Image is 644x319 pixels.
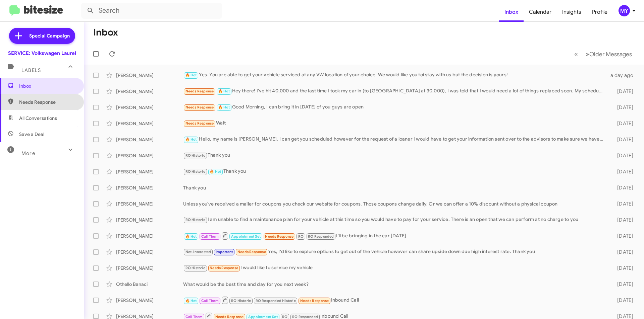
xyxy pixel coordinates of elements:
[586,50,589,58] span: »
[116,184,183,191] div: [PERSON_NAME]
[81,3,222,19] input: Search
[183,119,606,127] div: Wait
[185,218,205,222] span: RO Historic
[185,169,205,174] span: RO Historic
[116,152,183,159] div: [PERSON_NAME]
[571,47,636,61] nav: Page navigation example
[256,299,296,303] span: RO Responded Historic
[116,249,183,255] div: [PERSON_NAME]
[116,168,183,175] div: [PERSON_NAME]
[606,201,639,207] div: [DATE]
[185,250,211,254] span: Not-Interested
[606,249,639,255] div: [DATE]
[606,136,639,143] div: [DATE]
[185,121,214,126] span: Needs Response
[183,232,606,240] div: I'll be bringing in the car [DATE]
[201,299,219,303] span: Call Them
[282,315,287,319] span: RO
[606,184,639,191] div: [DATE]
[116,120,183,127] div: [PERSON_NAME]
[183,71,606,79] div: Yes. You are able to get your vehicle serviced at any VW location of your choice. We would like y...
[606,297,639,304] div: [DATE]
[619,5,630,16] div: MY
[21,67,41,73] span: Labels
[582,47,636,61] button: Next
[183,103,606,111] div: Good Morning, I can bring it in [DATE] of you guys are open
[19,83,76,89] span: Inbox
[116,233,183,239] div: [PERSON_NAME]
[185,105,214,109] span: Needs Response
[116,281,183,288] div: Othello Banaci
[300,299,329,303] span: Needs Response
[613,5,637,16] button: MY
[210,169,221,174] span: 🔥 Hot
[587,2,613,22] a: Profile
[589,51,632,58] span: Older Messages
[9,28,75,44] a: Special Campaign
[237,250,266,254] span: Needs Response
[116,88,183,95] div: [PERSON_NAME]
[308,234,334,239] span: RO Responded
[185,234,197,239] span: 🔥 Hot
[265,234,293,239] span: Needs Response
[116,104,183,111] div: [PERSON_NAME]
[185,73,197,77] span: 🔥 Hot
[606,120,639,127] div: [DATE]
[116,297,183,304] div: [PERSON_NAME]
[557,2,587,22] a: Insights
[218,89,230,93] span: 🔥 Hot
[215,315,244,319] span: Needs Response
[185,315,203,319] span: Call Them
[185,266,205,270] span: RO Historic
[116,201,183,207] div: [PERSON_NAME]
[29,32,70,39] span: Special Campaign
[183,248,606,256] div: Yes, I'd like to explore options to get out of the vehicle however can share upside down due high...
[185,137,197,142] span: 🔥 Hot
[21,150,35,156] span: More
[183,296,606,304] div: Inbound Call
[19,115,57,122] span: All Conversations
[606,265,639,271] div: [DATE]
[574,50,578,58] span: «
[185,153,205,158] span: RO Historic
[606,152,639,159] div: [DATE]
[298,234,304,239] span: RO
[606,168,639,175] div: [DATE]
[499,2,524,22] a: Inbox
[248,315,278,319] span: Appointment Set
[116,217,183,223] div: [PERSON_NAME]
[116,265,183,271] div: [PERSON_NAME]
[292,315,318,319] span: RO Responded
[183,281,606,288] div: What would be the best time and day for you next week?
[606,217,639,223] div: [DATE]
[606,72,639,79] div: a day ago
[183,136,606,143] div: Hello, my name is [PERSON_NAME]. I can get you scheduled however for the request of a loaner I wo...
[8,50,76,57] div: SERVICE: Volkswagen Laurel
[183,264,606,272] div: I would like to service my vehicle
[606,281,639,288] div: [DATE]
[183,168,606,175] div: Thank you
[231,299,251,303] span: RO Historic
[183,184,606,191] div: Thank you
[183,87,606,95] div: Hey there! I've hit 40,000 and the last time I took my car in (to [GEOGRAPHIC_DATA] at 30,000), I...
[606,233,639,239] div: [DATE]
[218,105,230,109] span: 🔥 Hot
[570,47,582,61] button: Previous
[116,136,183,143] div: [PERSON_NAME]
[606,104,639,111] div: [DATE]
[183,201,606,207] div: Unless you've received a mailer for coupons you check our website for coupons. Those coupons chan...
[524,2,557,22] a: Calendar
[185,299,197,303] span: 🔥 Hot
[116,72,183,79] div: [PERSON_NAME]
[19,131,44,138] span: Save a Deal
[201,234,219,239] span: Call Them
[183,216,606,224] div: I am unable to find a maintenance plan for your vehicle at this time so you would have to pay for...
[606,88,639,95] div: [DATE]
[231,234,261,239] span: Appointment Set
[210,266,238,270] span: Needs Response
[216,250,233,254] span: Important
